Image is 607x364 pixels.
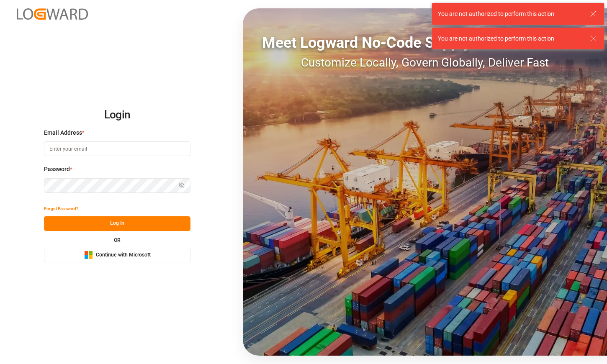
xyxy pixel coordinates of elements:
input: Enter your email [44,141,190,156]
button: Forgot Password? [44,202,78,216]
span: Password [44,165,70,174]
div: Meet Logward No-Code Supply Chain Execution: [243,31,607,54]
span: Continue with Microsoft [96,251,151,259]
img: Logward_new_orange.png [17,8,88,20]
small: OR [114,238,121,243]
div: You are not authorized to perform this action [438,34,582,43]
button: Log In [44,216,190,231]
h2: Login [44,102,190,128]
div: You are not authorized to perform this action [438,10,582,18]
span: Email Address [44,128,82,137]
div: Customize Locally, Govern Globally, Deliver Fast [243,54,607,72]
button: Continue with Microsoft [44,248,190,262]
